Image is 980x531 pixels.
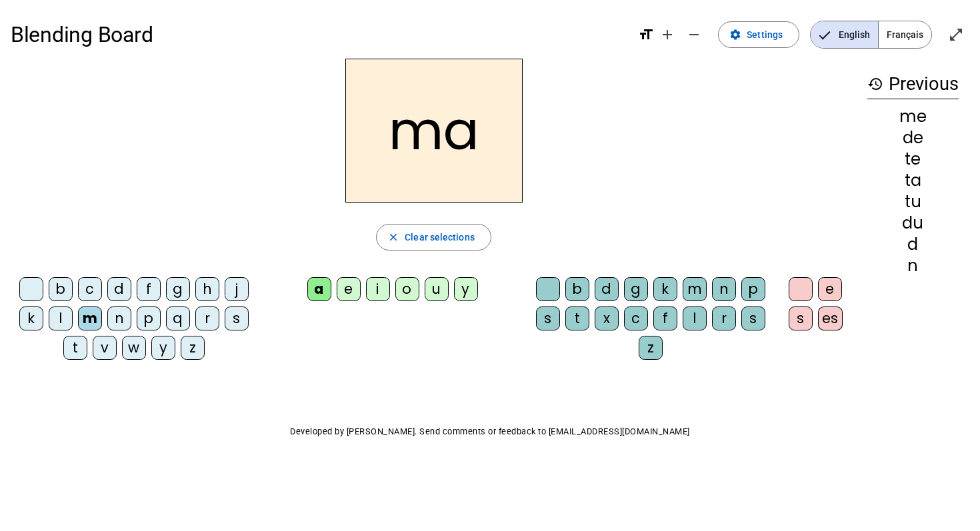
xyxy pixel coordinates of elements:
div: z [181,336,205,360]
div: b [49,277,73,301]
div: u [425,277,449,301]
div: d [107,277,131,301]
div: s [225,306,249,330]
div: n [107,306,131,330]
div: k [19,306,43,330]
mat-icon: history [867,76,883,92]
button: Settings [718,21,799,48]
div: e [337,277,361,301]
div: me [867,109,959,125]
div: c [78,277,102,301]
div: x [595,306,619,330]
div: du [867,215,959,231]
button: Clear selections [376,224,491,251]
div: t [565,306,589,330]
div: n [867,258,959,274]
div: v [93,336,117,360]
div: es [818,306,843,330]
h1: Blending Board [11,13,627,56]
div: h [195,277,219,301]
div: r [195,306,219,330]
span: English [811,21,878,48]
div: te [867,151,959,167]
button: Increase font size [654,21,681,48]
div: m [683,277,707,301]
div: s [789,306,813,330]
div: l [49,306,73,330]
h2: ma [345,59,523,203]
div: l [683,306,707,330]
div: g [624,277,648,301]
div: f [137,277,161,301]
div: a [307,277,331,301]
mat-icon: open_in_full [948,27,964,43]
mat-icon: settings [729,29,741,41]
div: i [366,277,390,301]
div: ta [867,173,959,189]
span: Settings [747,27,783,43]
button: Decrease font size [681,21,707,48]
mat-icon: remove [686,27,702,43]
mat-icon: format_size [638,27,654,43]
div: o [395,277,419,301]
div: z [639,336,663,360]
span: Français [879,21,931,48]
div: tu [867,194,959,210]
div: j [225,277,249,301]
button: Enter full screen [943,21,969,48]
div: de [867,130,959,146]
div: n [712,277,736,301]
div: p [137,306,161,330]
div: k [653,277,677,301]
div: b [565,277,589,301]
mat-button-toggle-group: Language selection [810,21,932,49]
div: s [536,306,560,330]
h3: Previous [867,69,959,99]
div: s [741,306,765,330]
mat-icon: add [659,27,675,43]
div: y [454,277,478,301]
div: y [151,336,175,360]
div: t [63,336,87,360]
div: m [78,306,102,330]
div: q [166,306,190,330]
p: Developed by [PERSON_NAME]. Send comments or feedback to [EMAIL_ADDRESS][DOMAIN_NAME] [11,424,969,440]
div: w [122,336,146,360]
div: c [624,306,648,330]
div: r [712,306,736,330]
div: d [595,277,619,301]
div: e [818,277,842,301]
div: g [166,277,190,301]
mat-icon: close [387,231,399,243]
div: p [741,277,765,301]
div: f [653,306,677,330]
span: Clear selections [405,229,475,245]
div: d [867,237,959,253]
